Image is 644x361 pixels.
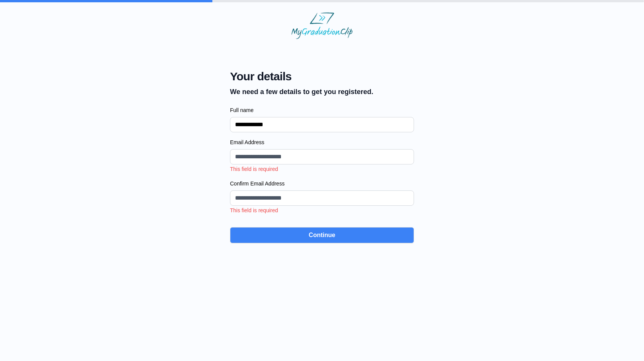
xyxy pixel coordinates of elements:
img: MyGraduationClip [291,12,353,39]
p: We need a few details to get you registered. [230,86,373,97]
span: Your details [230,70,373,83]
button: Continue [230,227,414,243]
label: Confirm Email Address [230,180,414,187]
span: This field is required [230,166,278,172]
label: Full name [230,106,414,114]
span: This field is required [230,207,278,213]
label: Email Address [230,138,414,146]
